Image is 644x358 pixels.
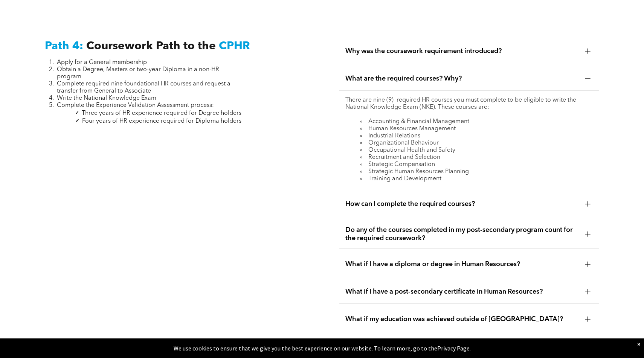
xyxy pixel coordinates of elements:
li: Organizational Behaviour [360,140,593,147]
span: How can I complete the required courses? [345,200,579,208]
li: Training and Development [360,175,593,183]
span: Four years of HR experience required for Diploma holders [82,118,241,124]
li: Recruitment and Selection [360,154,593,161]
li: Accounting & Financial Management [360,118,593,125]
span: Why was the coursework requirement introduced? [345,47,579,55]
span: Complete required nine foundational HR courses and request a transfer from General to Associate [57,81,230,94]
span: Coursework Path to the [86,41,216,52]
span: What are the required courses? Why? [345,75,579,83]
a: Privacy Page. [437,344,471,352]
span: CPHR [219,41,250,52]
div: Dismiss notification [637,340,640,348]
span: What if I have a post-secondary certificate in Human Resources? [345,288,579,296]
li: Strategic Compensation [360,161,593,168]
span: Apply for a General membership [57,59,147,66]
span: Complete the Experience Validation Assessment process: [57,102,214,108]
li: Human Resources Management [360,125,593,133]
p: There are nine (9) required HR courses you must complete to be eligible to write the National Kno... [345,97,593,111]
span: What if my education was achieved outside of [GEOGRAPHIC_DATA]? [345,315,579,323]
span: Three years of HR experience required for Degree holders [82,110,241,116]
span: What if I have a diploma or degree in Human Resources? [345,260,579,268]
span: Path 4: [45,41,83,52]
span: Write the National Knowledge Exam [57,95,156,101]
span: Obtain a Degree, Masters or two-year Diploma in a non-HR program [57,67,219,80]
span: Do any of the courses completed in my post-secondary program count for the required coursework? [345,226,579,242]
li: Strategic Human Resources Planning [360,168,593,175]
li: Industrial Relations [360,133,593,140]
li: Occupational Health and Safety [360,147,593,154]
